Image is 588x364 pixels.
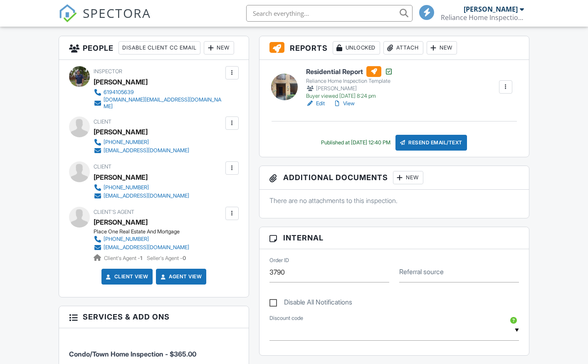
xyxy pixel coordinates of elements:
div: [PERSON_NAME] [94,171,148,183]
span: Condo/Town Home Inspection - $365.00 [69,350,196,358]
span: Seller's Agent - [147,255,186,261]
div: Disable Client CC Email [119,41,200,54]
div: Reliance Home Inspection Template [306,78,393,84]
div: [PERSON_NAME] [94,76,148,88]
div: [PHONE_NUMBER] [104,139,149,146]
h3: Internal [259,227,529,249]
div: [PHONE_NUMBER] [104,184,149,191]
div: [EMAIL_ADDRESS][DOMAIN_NAME] [104,147,189,154]
label: Order ID [269,257,289,264]
label: Referral source [399,267,444,276]
a: [PERSON_NAME] [94,216,148,228]
h3: Additional Documents [259,166,529,190]
a: [PHONE_NUMBER] [94,183,189,192]
span: Inspector [94,68,122,74]
div: Attach [383,41,423,54]
div: [PERSON_NAME] [464,5,518,13]
div: Buyer viewed [DATE] 8:24 pm [306,93,393,99]
a: SPECTORA [59,11,151,29]
span: Client [94,163,111,170]
a: Residential Report Reliance Home Inspection Template [PERSON_NAME] Buyer viewed [DATE] 8:24 pm [306,66,393,99]
div: [PHONE_NUMBER] [104,236,149,243]
div: [PERSON_NAME] [306,84,393,93]
input: Search everything... [246,5,413,22]
a: 6194105639 [94,88,223,97]
label: Disable All Notifications [269,298,352,309]
a: Client View [104,272,148,281]
div: [DOMAIN_NAME][EMAIL_ADDRESS][DOMAIN_NAME] [104,97,223,110]
span: Client [94,119,111,125]
span: SPECTORA [83,4,151,22]
div: Unlocked [333,41,380,54]
h3: Reports [259,36,529,60]
strong: 0 [183,255,186,261]
label: Discount code [269,314,303,322]
h3: People [59,36,248,60]
div: New [393,171,423,184]
h3: Services & Add ons [59,306,248,328]
div: Reliance Home Inspection San Diego [441,13,524,22]
div: [EMAIL_ADDRESS][DOMAIN_NAME] [104,193,189,199]
a: [EMAIL_ADDRESS][DOMAIN_NAME] [94,243,189,252]
div: [EMAIL_ADDRESS][DOMAIN_NAME] [104,244,189,251]
a: [PHONE_NUMBER] [94,138,189,146]
a: [EMAIL_ADDRESS][DOMAIN_NAME] [94,192,189,200]
a: View [333,99,355,108]
div: [PERSON_NAME] [94,126,148,138]
div: Published at [DATE] 12:40 PM [321,139,390,146]
span: Client's Agent [94,209,134,215]
img: The Best Home Inspection Software - Spectora [59,4,77,22]
a: [EMAIL_ADDRESS][DOMAIN_NAME] [94,146,189,155]
span: Client's Agent - [104,255,143,261]
a: Agent View [159,272,202,281]
a: [DOMAIN_NAME][EMAIL_ADDRESS][DOMAIN_NAME] [94,97,223,110]
div: New [204,41,234,54]
strong: 1 [140,255,142,261]
p: There are no attachments to this inspection. [269,196,519,205]
a: [PHONE_NUMBER] [94,235,189,243]
div: New [427,41,457,54]
div: 6194105639 [104,89,134,96]
div: Resend Email/Text [395,135,467,151]
h6: Residential Report [306,66,393,77]
a: Edit [306,99,325,108]
div: Place One Real Estate And Mortgage [94,228,196,235]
